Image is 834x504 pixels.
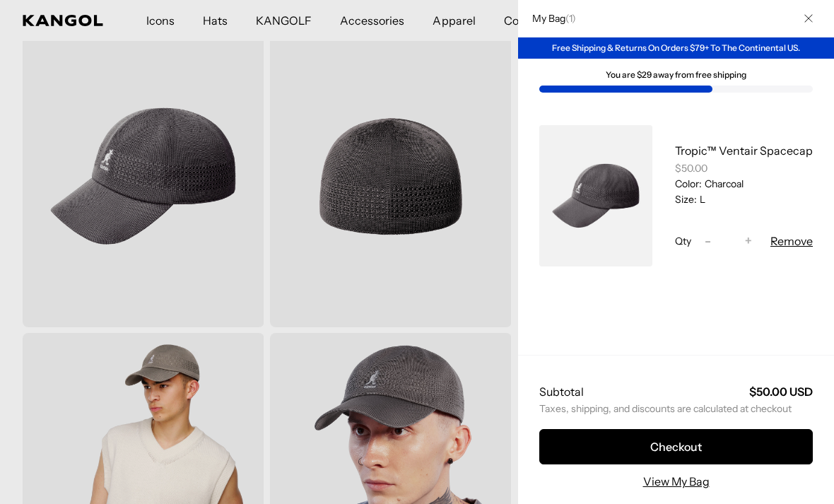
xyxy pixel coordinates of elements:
[697,233,718,250] button: -
[702,177,744,190] dd: Charcoal
[770,233,813,250] button: Remove Tropic™ Ventair Spacecap - Charcoal / L
[749,385,813,399] strong: $50.00 USD
[675,162,813,175] div: $50.00
[525,12,576,25] h2: My Bag
[643,473,710,490] a: View My Bag
[675,143,813,158] a: Tropic™ Ventair Spacecap
[697,193,705,206] dd: L
[518,37,834,59] div: Free Shipping & Returns On Orders $79+ To The Continental US.
[539,402,813,415] small: Taxes, shipping, and discounts are calculated at checkout
[569,12,572,25] span: 1
[539,384,584,399] h2: Subtotal
[539,70,813,80] div: You are $29 away from free shipping
[539,429,813,464] button: Checkout
[745,232,752,251] span: +
[565,12,576,25] span: ( )
[705,232,711,251] span: -
[718,233,738,250] input: Quantity for Tropic™ Ventair Spacecap
[738,233,759,250] button: +
[675,177,702,190] dt: Color:
[675,193,697,206] dt: Size:
[675,235,691,247] span: Qty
